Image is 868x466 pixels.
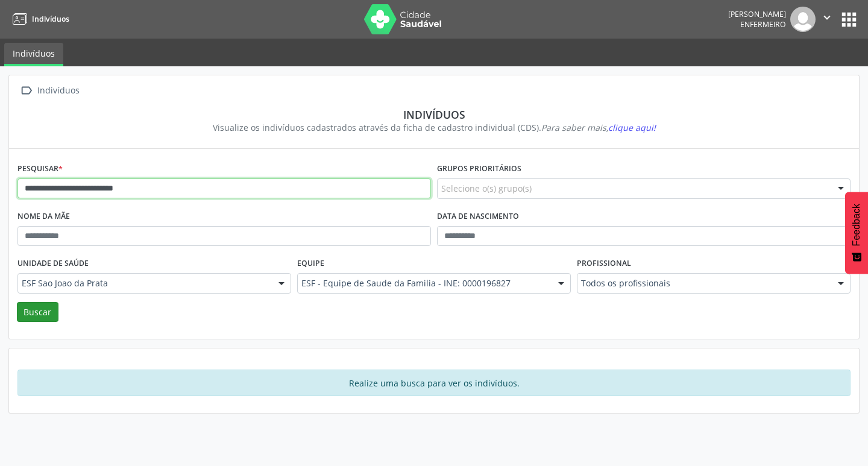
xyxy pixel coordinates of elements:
a: Indivíduos [8,9,69,29]
img: img [790,7,816,32]
div: Indivíduos [35,82,81,99]
div: Realize uma busca para ver os indivíduos. [17,370,851,396]
button: Buscar [17,302,58,323]
label: Nome da mãe [17,207,70,226]
div: Indivíduos [26,108,842,121]
span: ESF - Equipe de Saude da Familia - INE: 0000196827 [301,277,546,289]
label: Profissional [577,254,631,273]
label: Data de nascimento [437,207,519,226]
label: Unidade de saúde [17,254,89,273]
a:  Indivíduos [17,82,81,99]
span: Feedback [851,204,862,246]
label: Equipe [297,254,324,273]
span: ESF Sao Joao da Prata [22,277,266,289]
button: apps [838,9,860,30]
i:  [820,11,834,24]
span: Todos os profissionais [581,277,826,289]
label: Grupos prioritários [437,160,521,178]
i: Para saber mais, [541,122,656,133]
button:  [816,7,838,32]
span: Indivíduos [32,14,69,24]
div: [PERSON_NAME] [728,9,786,19]
button: Feedback - Mostrar pesquisa [845,192,868,274]
label: Pesquisar [17,160,63,178]
a: Indivíduos [4,43,63,66]
i:  [17,82,35,99]
span: clique aqui! [608,122,656,133]
div: Visualize os indivíduos cadastrados através da ficha de cadastro individual (CDS). [26,121,842,134]
span: Enfermeiro [740,19,786,30]
span: Selecione o(s) grupo(s) [441,182,532,195]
